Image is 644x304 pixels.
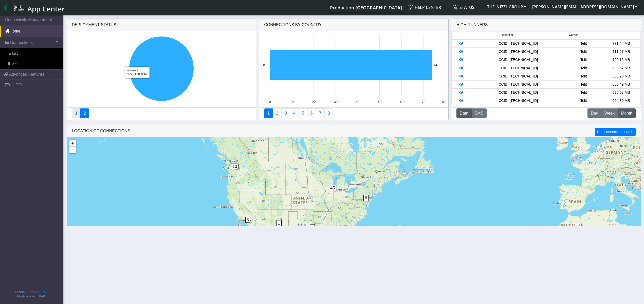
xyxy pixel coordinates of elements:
[277,220,282,235] div: 1
[10,40,33,46] span: Connections
[264,108,443,118] nav: Summary paging
[67,125,641,137] div: LOCATION OF CONNECTIONS
[602,74,640,79] div: 655.28 MB
[587,108,601,118] button: Day
[299,108,307,118] a: Usage by Carrier
[621,110,632,116] span: Month
[72,108,251,118] nav: Summary paging
[231,164,239,169] span: 10
[601,108,618,118] button: Week
[378,100,381,104] text: 50
[316,108,325,118] a: Zero Session
[471,98,565,104] div: ICCID: [TECHNICAL_ID]
[484,2,529,11] button: THE_NIZZI_GROUP
[408,5,413,10] img: knowledge.svg
[456,22,488,28] div: High Runners
[72,108,81,118] a: Connectivity status
[406,2,451,12] a: Help center
[602,66,640,71] div: 683.67 MB
[604,110,615,116] span: Week
[471,41,565,46] div: ICCID: [TECHNICAL_ID]
[408,5,441,10] span: Help center
[264,108,273,118] a: Connections By Country
[330,5,402,11] span: Production-[GEOGRAPHIC_DATA]
[80,108,89,118] a: Deployment status
[27,4,65,13] span: App Center
[290,100,294,104] text: 10
[565,57,602,63] div: Telit
[269,100,271,104] text: 0
[602,90,640,95] div: 630.08 MB
[69,147,76,153] a: Zoom out
[471,82,565,87] div: ICCID: [TECHNICAL_ID]
[67,19,256,31] div: Deployment status
[12,51,18,56] span: List
[442,100,446,104] text: 80
[453,5,458,10] img: status.svg
[11,61,19,67] span: Map
[529,2,640,11] button: [PERSON_NAME][EMAIL_ADDRESS][DOMAIN_NAME]
[290,108,299,118] a: Connections By Carrier
[310,225,315,230] span: 6
[400,100,403,104] text: 60
[329,185,337,191] span: 45
[565,82,602,87] div: Telit
[245,217,251,223] span: 5
[4,2,64,13] a: App Center
[569,33,578,37] span: Carrier
[565,74,602,79] div: Telit
[471,90,565,95] div: ICCID: [TECHNICAL_ID]
[281,108,290,118] a: Usage per Country
[591,110,598,116] span: Day
[451,2,484,12] a: Status
[312,100,316,104] text: 20
[602,49,640,55] div: 711.57 MB
[422,100,425,104] text: 70
[307,108,316,118] a: 14 Days Trend
[273,108,282,118] a: Carrier
[565,90,602,95] div: Telit
[9,71,44,77] span: Advanced Features
[602,98,640,104] div: 624.89 MB
[324,108,333,118] a: Not Connected for 30 days
[363,195,369,201] span: 6
[23,291,48,294] a: Telit IoT Solutions, Inc.
[602,57,640,63] div: 702.16 MB
[595,128,635,136] button: Use connection search
[618,108,635,118] button: Month
[262,63,266,67] text: US
[456,108,472,118] button: Data
[434,63,437,67] text: 74
[602,82,640,87] div: 653.49 MB
[471,49,565,55] div: ICCID: [TECHNICAL_ID]
[453,5,474,10] span: Status
[565,66,602,71] div: Telit
[356,100,360,104] text: 40
[4,4,25,12] img: logo-telit-cinterion-gw-new.png
[69,140,76,147] a: Zoom in
[565,98,602,104] div: Telit
[471,108,487,118] button: SMS
[565,49,602,55] div: Telit
[277,220,282,226] span: 1
[471,74,565,79] div: ICCID: [TECHNICAL_ID]
[602,41,640,46] div: 771.44 MB
[330,2,402,12] a: Your current platform instance
[259,19,448,31] div: Connections By Country
[334,100,338,104] text: 30
[471,57,565,63] div: ICCID: [TECHNICAL_ID]
[565,41,602,46] div: Telit
[471,66,565,71] div: ICCID: [TECHNICAL_ID]
[502,33,513,37] span: Identifier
